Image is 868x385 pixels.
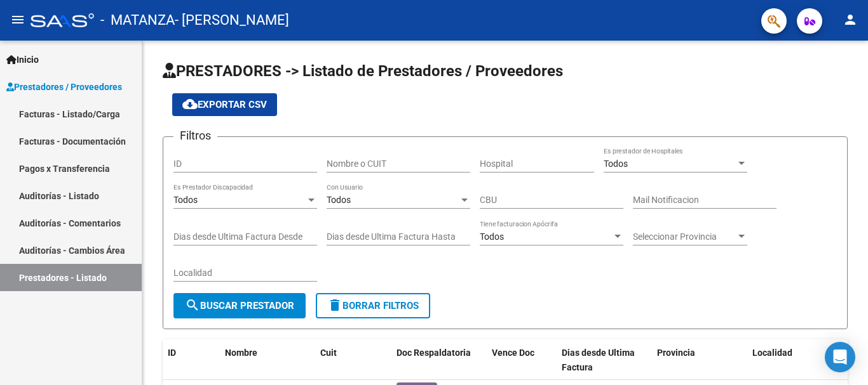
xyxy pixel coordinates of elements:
datatable-header-cell: Nombre [220,339,315,381]
span: Localidad [752,348,792,358]
span: Vence Doc [492,348,534,358]
datatable-header-cell: Vence Doc [487,339,557,381]
datatable-header-cell: Cuit [315,339,391,381]
span: - MATANZA [100,6,175,34]
button: Borrar Filtros [316,293,430,318]
span: Exportar CSV [182,99,267,110]
span: Todos [604,159,628,169]
datatable-header-cell: Doc Respaldatoria [391,339,487,381]
span: PRESTADORES -> Listado de Prestadores / Proveedores [163,62,563,80]
mat-icon: delete [327,297,342,313]
datatable-header-cell: ID [163,339,220,381]
span: Dias desde Ultima Factura [562,348,635,372]
span: Todos [480,232,504,242]
span: Seleccionar Provincia [633,232,736,242]
span: ID [168,348,176,358]
mat-icon: search [185,297,200,313]
datatable-header-cell: Provincia [652,339,747,381]
span: Provincia [657,348,695,358]
div: Open Intercom Messenger [825,342,855,372]
mat-icon: menu [10,12,25,27]
button: Buscar Prestador [173,293,306,318]
span: Buscar Prestador [185,300,294,311]
span: Inicio [6,53,39,67]
span: Nombre [225,348,257,358]
mat-icon: cloud_download [182,96,198,112]
span: Prestadores / Proveedores [6,80,122,94]
datatable-header-cell: Dias desde Ultima Factura [557,339,652,381]
h3: Filtros [173,127,217,145]
datatable-header-cell: Localidad [747,339,843,381]
button: Exportar CSV [172,93,277,116]
span: Cuit [320,348,337,358]
span: Todos [327,195,351,205]
span: Borrar Filtros [327,300,419,311]
span: - [PERSON_NAME] [175,6,289,34]
span: Doc Respaldatoria [397,348,471,358]
span: Todos [173,195,198,205]
mat-icon: person [843,12,858,27]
